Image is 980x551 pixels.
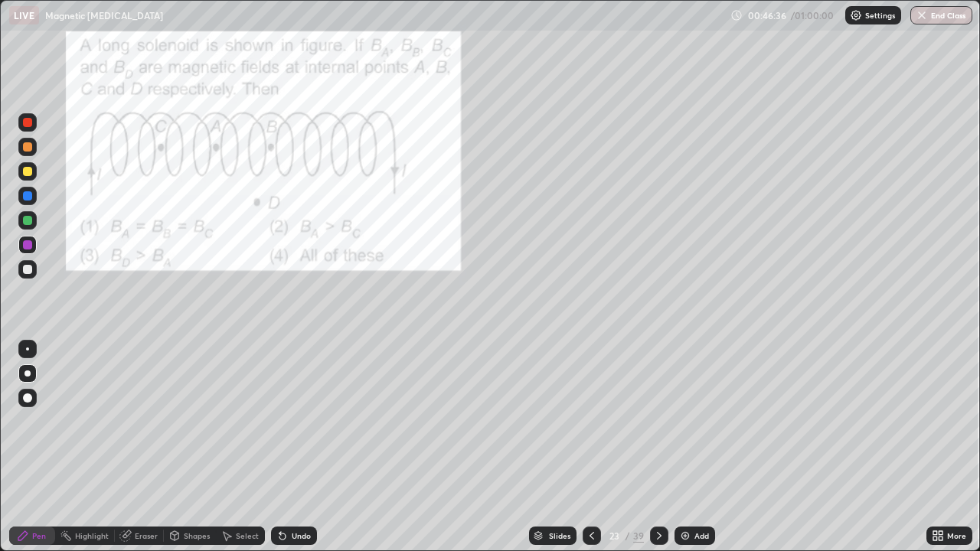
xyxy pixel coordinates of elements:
[14,9,34,21] p: LIVE
[236,532,259,540] div: Select
[75,532,109,540] div: Highlight
[626,531,630,540] div: /
[865,11,895,19] p: Settings
[135,532,158,540] div: Eraser
[45,9,163,21] p: Magnetic [MEDICAL_DATA]
[850,9,862,21] img: class-settings-icons
[549,532,570,540] div: Slides
[910,6,972,24] button: End Class
[607,531,622,540] div: 23
[633,529,644,543] div: 39
[947,532,966,540] div: More
[32,532,46,540] div: Pen
[694,532,709,540] div: Add
[292,532,311,540] div: Undo
[916,9,928,21] img: end-class-cross
[679,530,691,542] img: add-slide-button
[184,532,210,540] div: Shapes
